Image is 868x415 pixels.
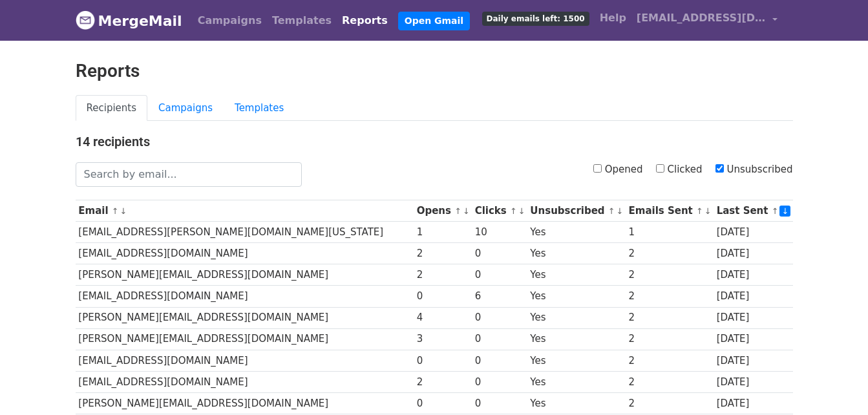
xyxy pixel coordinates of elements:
[527,286,626,307] td: Yes
[772,206,779,216] a: ↑
[76,10,95,30] img: MergeMail logo
[608,206,615,216] a: ↑
[472,371,527,392] td: 0
[472,243,527,264] td: 0
[626,286,714,307] td: 2
[76,371,414,392] td: [EMAIL_ADDRESS][DOMAIN_NAME]
[414,328,472,350] td: 3
[76,286,414,307] td: [EMAIL_ADDRESS][DOMAIN_NAME]
[714,286,793,307] td: [DATE]
[510,206,517,216] a: ↑
[76,200,414,222] th: Email
[76,243,414,264] td: [EMAIL_ADDRESS][DOMAIN_NAME]
[704,206,712,216] a: ↓
[714,307,793,328] td: [DATE]
[626,200,714,222] th: Emails Sent
[463,206,470,216] a: ↓
[472,200,527,222] th: Clicks
[76,60,793,82] h2: Reports
[472,350,527,371] td: 0
[112,206,119,216] a: ↑
[527,371,626,392] td: Yes
[626,371,714,392] td: 2
[626,264,714,286] td: 2
[779,206,790,217] a: ↓
[472,222,527,243] td: 10
[76,392,414,414] td: [PERSON_NAME][EMAIL_ADDRESS][DOMAIN_NAME]
[593,164,602,173] input: Opened
[477,5,595,31] a: Daily emails left: 1500
[626,350,714,371] td: 2
[414,307,472,328] td: 4
[696,206,703,216] a: ↑
[527,200,626,222] th: Unsubscribed
[76,307,414,328] td: [PERSON_NAME][EMAIL_ADDRESS][DOMAIN_NAME]
[626,328,714,350] td: 2
[414,243,472,264] td: 2
[637,10,766,26] span: [EMAIL_ADDRESS][DOMAIN_NAME]
[76,222,414,243] td: [EMAIL_ADDRESS][PERSON_NAME][DOMAIN_NAME][US_STATE]
[414,200,472,222] th: Opens
[76,264,414,286] td: [PERSON_NAME][EMAIL_ADDRESS][DOMAIN_NAME]
[120,206,127,216] a: ↓
[631,5,783,36] a: [EMAIL_ADDRESS][DOMAIN_NAME]
[482,12,589,26] span: Daily emails left: 1500
[714,371,793,392] td: [DATE]
[626,243,714,264] td: 2
[527,222,626,243] td: Yes
[414,286,472,307] td: 0
[527,350,626,371] td: Yes
[527,243,626,264] td: Yes
[626,222,714,243] td: 1
[527,307,626,328] td: Yes
[147,95,224,122] a: Campaigns
[414,371,472,392] td: 2
[626,307,714,328] td: 2
[714,264,793,286] td: [DATE]
[472,328,527,350] td: 0
[472,264,527,286] td: 0
[593,162,643,177] label: Opened
[595,5,631,31] a: Help
[527,392,626,414] td: Yes
[656,164,664,173] input: Clicked
[656,162,703,177] label: Clicked
[76,162,302,187] input: Search by email...
[472,392,527,414] td: 0
[714,222,793,243] td: [DATE]
[414,264,472,286] td: 2
[267,8,337,34] a: Templates
[76,7,182,34] a: MergeMail
[76,328,414,350] td: [PERSON_NAME][EMAIL_ADDRESS][DOMAIN_NAME]
[626,392,714,414] td: 2
[414,222,472,243] td: 1
[76,134,793,149] h4: 14 recipients
[714,243,793,264] td: [DATE]
[527,264,626,286] td: Yes
[617,206,624,216] a: ↓
[714,350,793,371] td: [DATE]
[398,12,470,30] a: Open Gmail
[337,8,393,34] a: Reports
[76,95,148,122] a: Recipients
[715,164,724,173] input: Unsubscribed
[518,206,525,216] a: ↓
[527,328,626,350] td: Yes
[414,350,472,371] td: 0
[76,350,414,371] td: [EMAIL_ADDRESS][DOMAIN_NAME]
[224,95,295,122] a: Templates
[714,328,793,350] td: [DATE]
[472,286,527,307] td: 6
[193,8,267,34] a: Campaigns
[472,307,527,328] td: 0
[414,392,472,414] td: 0
[714,200,793,222] th: Last Sent
[454,206,461,216] a: ↑
[715,162,793,177] label: Unsubscribed
[714,392,793,414] td: [DATE]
